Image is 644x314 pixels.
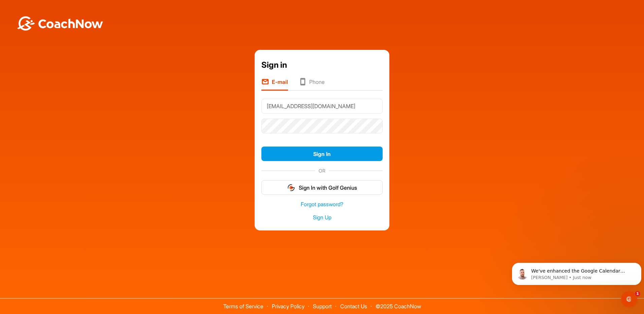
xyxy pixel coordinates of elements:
[313,303,332,310] a: Support
[315,167,329,174] span: OR
[261,147,383,161] button: Sign In
[340,303,367,310] a: Contact Us
[22,20,122,92] span: We've enhanced the Google Calendar integration for a more seamless experience. If you haven't lin...
[635,291,640,296] span: 1
[223,303,263,310] a: Terms of Service
[22,26,124,32] p: Message from Alex, sent Just now
[509,249,644,296] iframe: Intercom notifications message
[261,99,383,114] input: E-mail
[272,303,304,310] a: Privacy Policy
[261,200,383,208] a: Forgot password?
[261,180,383,195] button: Sign In with Golf Genius
[16,16,104,31] img: BwLJSsUCoWCh5upNqxVrqldRgqLPVwmV24tXu5FoVAoFEpwwqQ3VIfuoInZCoVCoTD4vwADAC3ZFMkVEQFDAAAAAElFTkSuQmCC
[372,299,424,309] span: © 2025 CoachNow
[261,214,383,221] a: Sign Up
[621,291,637,307] iframe: Intercom live chat
[287,184,295,192] img: gg_logo
[261,59,383,71] div: Sign in
[261,78,288,91] li: E-mail
[299,78,325,91] li: Phone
